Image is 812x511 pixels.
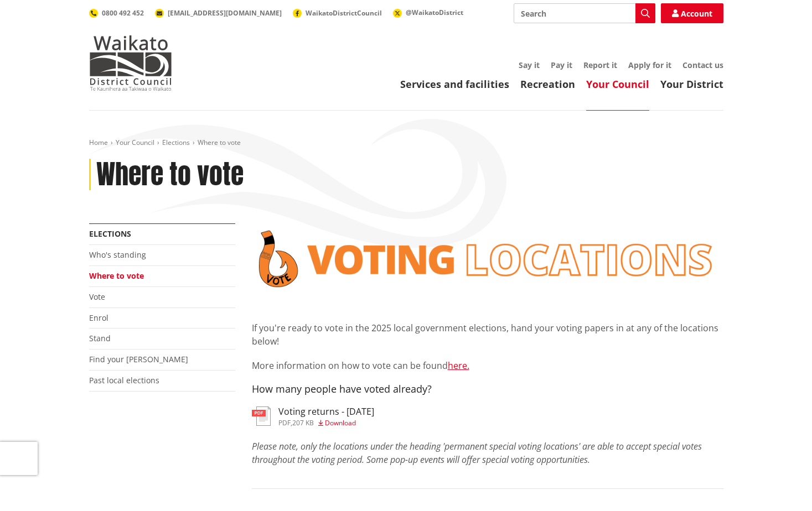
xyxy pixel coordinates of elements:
[89,138,723,148] nav: breadcrumb
[252,321,723,348] p: If you're ready to vote in the 2025 local government elections, hand your voting papers in at any...
[448,359,469,372] a: here.
[393,8,463,17] a: @WaikatoDistrict
[660,77,723,91] a: Your District
[520,77,575,91] a: Recreation
[306,8,382,18] span: WaikatoDistrictCouncil
[89,333,111,343] a: Stand
[89,228,131,239] a: Elections
[198,138,241,147] span: Where to vote
[252,359,723,372] p: More information on how to vote can be found
[514,3,655,23] input: Search input
[400,77,509,91] a: Services and facilities
[162,138,190,147] a: Elections
[102,8,144,18] span: 0800 492 452
[406,8,463,17] span: @WaikatoDistrict
[89,270,144,281] a: Where to vote
[168,8,282,18] span: [EMAIL_ADDRESS][DOMAIN_NAME]
[551,60,572,70] a: Pay it
[586,77,649,91] a: Your Council
[583,60,617,70] a: Report it
[96,159,244,191] h1: Where to vote
[252,383,723,395] h4: How many people have voted already?
[252,223,723,294] img: voting locations banner
[252,440,702,466] em: Please note, only the locations under the heading 'permanent special voting locations' are able t...
[628,60,671,70] a: Apply for it
[155,8,282,18] a: [EMAIL_ADDRESS][DOMAIN_NAME]
[89,375,159,385] a: Past local elections
[89,312,108,323] a: Enrol
[325,418,356,427] span: Download
[89,8,144,18] a: 0800 492 452
[89,138,108,147] a: Home
[682,60,723,70] a: Contact us
[89,291,105,302] a: Vote
[116,138,154,147] a: Your Council
[278,406,374,417] h3: Voting returns - [DATE]
[252,406,271,426] img: document-pdf.svg
[293,8,382,18] a: WaikatoDistrictCouncil
[278,418,291,427] span: pdf
[89,354,188,364] a: Find your [PERSON_NAME]
[661,3,723,23] a: Account
[278,420,374,426] div: ,
[89,35,172,91] img: Waikato District Council - Te Kaunihera aa Takiwaa o Waikato
[519,60,540,70] a: Say it
[89,249,146,260] a: Who's standing
[292,418,314,427] span: 207 KB
[252,406,374,426] a: Voting returns - [DATE] pdf,207 KB Download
